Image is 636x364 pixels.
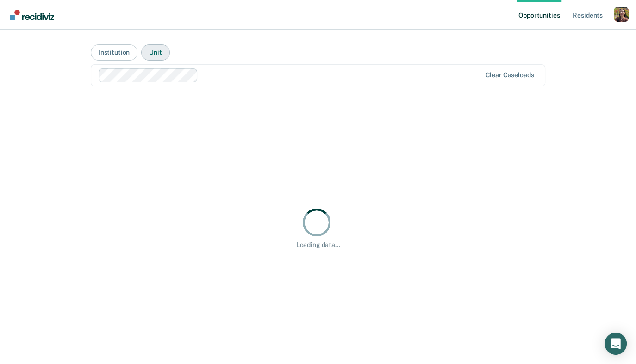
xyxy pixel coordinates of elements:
div: Clear caseloads [485,71,534,79]
button: Unit [141,44,169,61]
button: Profile dropdown button [614,7,629,22]
button: Institution [91,44,137,61]
img: Recidiviz [10,10,54,20]
div: Open Intercom Messenger [605,333,627,355]
div: Loading data... [296,241,340,249]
